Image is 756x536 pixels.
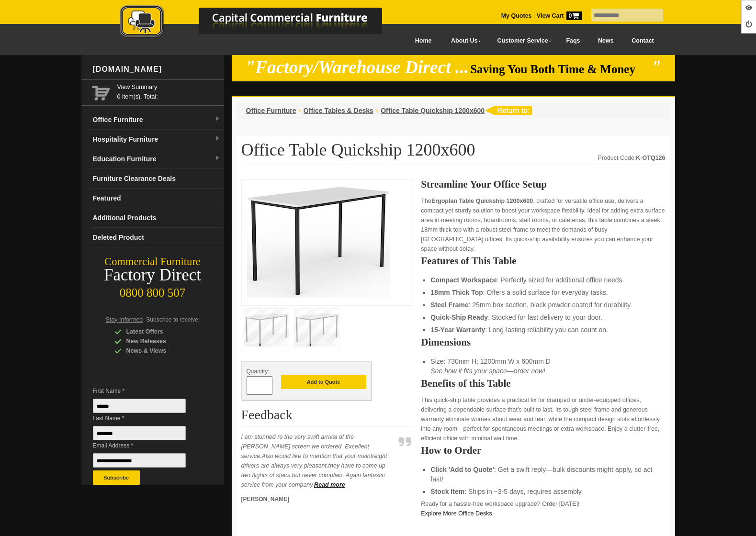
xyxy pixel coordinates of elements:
a: Additional Products [89,208,224,228]
em: "Factory/Warehouse Direct ... [245,57,469,77]
span: 0 [566,11,582,20]
a: View Cart0 [535,12,581,19]
div: 0800 800 507 [81,281,224,300]
strong: K-OTQ126 [636,155,665,161]
img: dropdown [214,116,220,122]
p: The , crafted for versatile office use, delivers a compact yet sturdy solution to boost your work... [421,196,665,254]
div: Latest Offers [114,327,205,336]
h2: Feedback [241,408,414,426]
li: › [376,106,378,115]
a: Education Furnituredropdown [89,149,224,169]
strong: Steel Frame [430,301,468,309]
input: Last Name * [93,426,186,440]
a: Contact [622,30,663,52]
span: First Name * [93,386,200,396]
div: [DOMAIN_NAME] [89,55,224,84]
a: Deleted Product [89,228,224,247]
a: Office Tables & Desks [304,107,373,114]
li: : 25mm box section, black powder-coated for durability. [430,300,655,310]
span: Subscribe to receive: [146,316,200,323]
button: Add to Quote [281,375,366,389]
strong: Click 'Add to Quote' [430,466,494,473]
a: Office Furniture [246,107,296,114]
h2: Features of This Table [421,256,665,266]
a: Customer Service [486,30,557,52]
a: Faqs [557,30,589,52]
strong: View Cart [537,12,582,19]
li: : Long-lasting reliability you can count on. [430,325,655,335]
strong: Quick-Ship Ready [430,313,488,321]
span: 0 item(s), Total: [117,82,220,100]
h2: Dimensions [421,337,665,347]
p: I am stunned re the very swift arrival of the [PERSON_NAME] screen we ordered. Excellent service.... [241,432,395,490]
em: " [651,57,661,77]
li: Size: 730mm H; 1200mm W x 600mm D [430,357,655,376]
img: dropdown [214,136,220,142]
img: dropdown [214,156,220,161]
img: Office Table Quickship 1200x600 [247,185,390,298]
div: Commercial Furniture [81,255,224,268]
a: Featured [89,189,224,208]
div: Factory Direct [81,268,224,282]
p: This quick-ship table provides a practical fix for cramped or under-equipped offices, delivering ... [421,395,665,443]
li: : Get a swift reply—bulk discounts might apply, so act fast! [430,465,655,484]
strong: 15-Year Warranty [430,326,485,334]
a: Furniture Clearance Deals [89,169,224,189]
li: : Ships in ~3-5 days, requires assembly. [430,487,655,496]
em: See how it fits your space—order now! [430,367,545,375]
a: Explore More Office Desks [421,510,492,517]
span: Stay Informed [106,316,143,323]
img: return to [485,106,532,115]
a: Office Table Quickship 1200x600 [381,107,485,114]
span: Quantity: [247,368,270,375]
li: : Stocked for fast delivery to your door. [430,313,655,322]
a: Office Furnituredropdown [89,110,224,130]
span: Last Name * [93,413,200,423]
h1: Office Table Quickship 1200x600 [241,141,666,165]
a: Hospitality Furnituredropdown [89,130,224,149]
a: Capital Commercial Furniture Logo [93,5,429,43]
img: Capital Commercial Furniture Logo [93,5,429,40]
strong: 18mm Thick Top [430,289,483,296]
a: Read more [314,481,345,488]
a: My Quotes [501,12,532,19]
h2: Streamline Your Office Setup [421,179,665,189]
h2: Benefits of this Table [421,379,665,388]
p: [PERSON_NAME] [241,494,395,504]
a: About Us [440,30,486,52]
h2: How to Order [421,446,665,455]
strong: Stock Item [430,488,464,495]
strong: Compact Workspace [430,276,496,284]
p: Ready for a hassle-free workspace upgrade? Order [DATE]! [421,499,665,518]
input: Email Address * [93,453,186,468]
div: Product Code: [598,153,665,163]
div: New Releases [114,336,205,346]
span: Saving You Both Time & Money [470,63,650,76]
button: Subscribe [93,470,140,485]
a: View Summary [117,82,220,92]
li: : Perfectly sized for additional office needs. [430,275,655,285]
input: First Name * [93,399,186,413]
span: Email Address * [93,441,200,450]
a: News [589,30,622,52]
strong: Ergoplan Table Quickship 1200x600 [431,198,533,204]
li: › [299,106,301,115]
li: : Offers a solid surface for everyday tasks. [430,288,655,297]
div: News & Views [114,346,205,356]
